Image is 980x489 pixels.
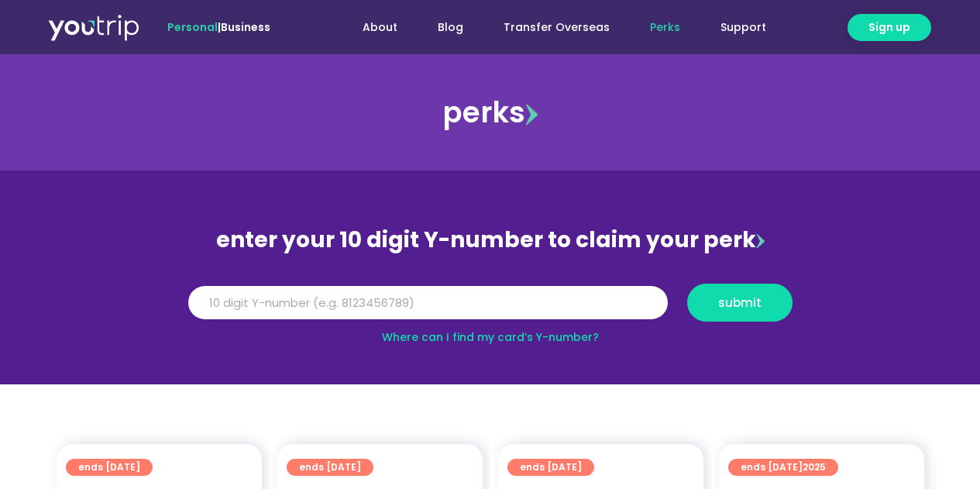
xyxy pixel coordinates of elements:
[418,13,483,42] a: Blog
[630,13,700,42] a: Perks
[700,13,786,42] a: Support
[221,19,270,35] a: Business
[382,329,599,345] a: Where can I find my card’s Y-number?
[718,297,762,308] span: submit
[687,284,793,322] button: submit
[78,459,140,476] span: ends [DATE]
[520,459,582,476] span: ends [DATE]
[483,13,630,42] a: Transfer Overseas
[299,459,361,476] span: ends [DATE]
[287,459,373,476] a: ends [DATE]
[167,19,270,35] span: |
[181,220,800,260] div: enter your 10 digit Y-number to claim your perk
[342,13,418,42] a: About
[507,459,594,476] a: ends [DATE]
[741,459,826,476] span: ends [DATE]
[66,459,153,476] a: ends [DATE]
[848,14,931,41] a: Sign up
[167,19,218,35] span: Personal
[868,19,910,36] span: Sign up
[803,460,826,474] span: 2025
[312,13,786,42] nav: Menu
[728,459,838,476] a: ends [DATE]2025
[188,284,793,333] form: Y Number
[188,286,668,320] input: 10 digit Y-number (e.g. 8123456789)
